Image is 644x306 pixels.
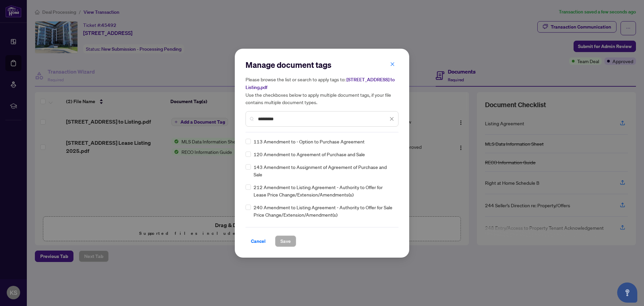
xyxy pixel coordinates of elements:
span: 120 Amendment to Agreement of Purchase and Sale [254,150,365,158]
span: [STREET_ADDRESS] to Listing.pdf [246,77,395,90]
span: 212 Amendment to Listing Agreement - Authority to Offer for Lease Price Change/Extension/Amendmen... [254,183,394,198]
button: Cancel [246,235,271,247]
span: 240 Amendment to Listing Agreement - Authority to Offer for Sale Price Change/Extension/Amendment(s) [254,204,394,218]
button: Save [275,235,296,247]
h2: Manage document tags [246,59,398,70]
button: Open asap [617,282,637,303]
span: Cancel [251,236,266,247]
span: 113 Amendment to - Option to Purchase Agreement [254,138,365,145]
span: close [389,117,394,121]
span: 143 Amendment to Assignment of Agreement of Purchase and Sale [254,163,394,178]
span: close [390,62,395,67]
h5: Please browse the list or search to apply tags to: Use the checkboxes below to apply multiple doc... [246,76,398,106]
